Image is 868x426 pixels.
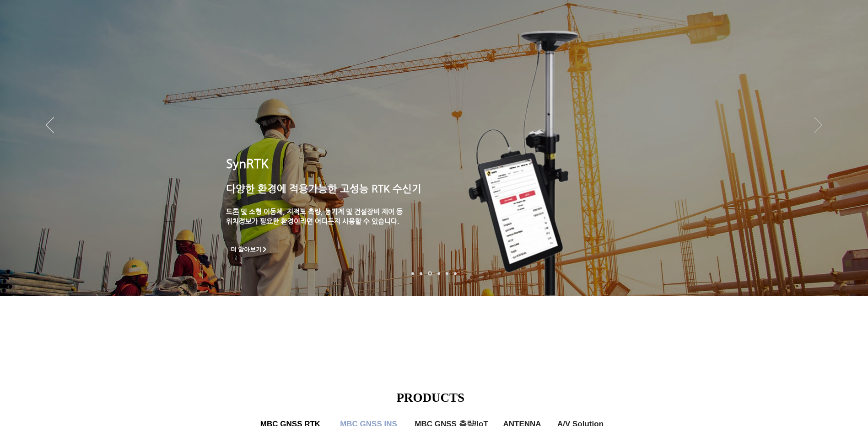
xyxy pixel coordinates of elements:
span: 다양한 환경에 적용가능한 고성능 RTK 수신기 [226,183,421,194]
img: image.png [416,18,636,308]
nav: 슬라이드 [409,272,459,276]
span: 드론 및 소형 이동체, 지적도 측량, 농기계 및 건설장비 제어 등 [226,208,403,215]
span: 더 알아보기 [231,245,262,254]
a: 로봇- SMC 2000 [411,272,414,275]
a: 드론 8 - SMC 2000 [420,272,422,275]
button: 다음 [814,117,822,134]
span: PRODUCTS [397,391,465,405]
a: 더 알아보기 [226,244,273,255]
a: 로봇 [446,272,448,275]
iframe: Wix Chat [763,387,868,426]
button: 이전 [46,117,54,134]
span: SynRTK [226,156,269,170]
span: ​위치정보가 필요한 환경이라면 어디든지 사용할 수 있습니다. [226,217,399,225]
a: 자율주행 [437,272,440,275]
a: 측량 IoT [428,272,432,276]
a: 정밀농업 [454,272,457,275]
